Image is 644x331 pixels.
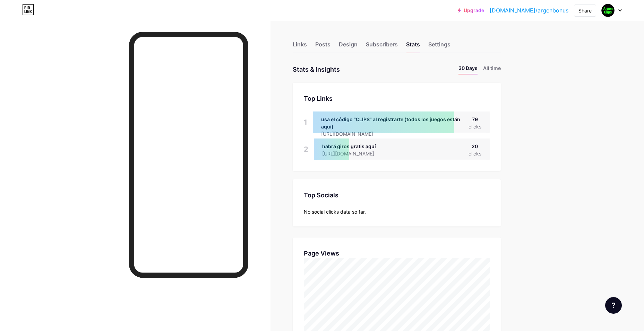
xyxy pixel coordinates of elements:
div: habrá giros gratis aquí [322,143,385,150]
div: No social clicks data so far. [304,208,490,215]
div: Share [578,7,592,14]
div: Design [339,40,358,53]
div: 20 [469,143,481,150]
div: Top Links [304,94,490,103]
div: 1 [304,111,307,133]
li: 30 Days [458,64,478,74]
div: 2 [304,138,308,160]
div: Settings [428,40,450,53]
div: Posts [315,40,330,53]
img: ocultoshorts [601,4,615,17]
div: Stats [406,40,420,53]
div: [URL][DOMAIN_NAME] [322,150,385,157]
div: [URL][DOMAIN_NAME] [321,130,469,137]
div: Links [293,40,307,53]
div: Subscribers [366,40,398,53]
div: Page Views [304,249,490,258]
a: [DOMAIN_NAME]/argenbonus [490,6,568,15]
div: clicks [469,123,481,130]
a: Upgrade [458,8,484,13]
div: clicks [469,150,481,157]
div: Stats & Insights [293,64,340,74]
div: Top Socials [304,190,490,200]
li: All time [483,64,501,74]
div: 79 [469,116,481,123]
